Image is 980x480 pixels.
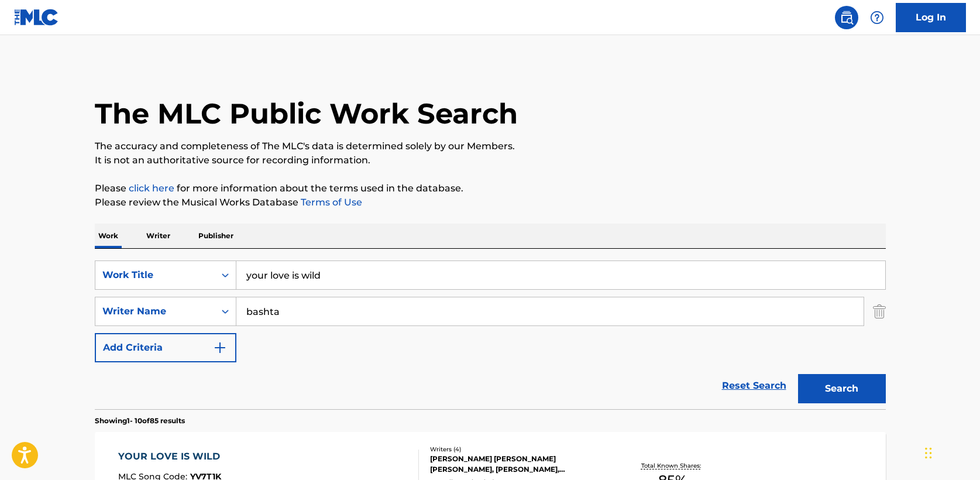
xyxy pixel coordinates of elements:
a: Public Search [835,6,858,29]
div: YOUR LOVE IS WILD [118,450,226,464]
p: Showing 1 - 10 of 85 results [95,416,185,426]
p: Work [95,224,122,248]
img: help [870,11,884,25]
p: The accuracy and completeness of The MLC's data is determined solely by our Members. [95,139,886,153]
img: MLC Logo [14,9,59,26]
p: Total Known Shares: [641,461,704,470]
div: Help [865,6,889,29]
div: Writers ( 4 ) [430,445,607,454]
iframe: Resource Center [947,308,980,403]
img: search [840,11,854,25]
a: click here [129,183,174,194]
div: Work Title [102,268,208,282]
iframe: Chat Widget [921,424,980,480]
img: 9d2ae6d4665cec9f34b9.svg [213,341,227,355]
form: Search Form [95,260,886,409]
div: Writer Name [102,304,208,318]
p: Writer [143,224,174,248]
p: Please for more information about the terms used in the database. [95,181,886,196]
a: Terms of Use [298,197,362,208]
p: It is not an authoritative source for recording information. [95,153,886,167]
div: [PERSON_NAME] [PERSON_NAME] [PERSON_NAME], [PERSON_NAME], [PERSON_NAME] [430,454,607,475]
p: Please review the Musical Works Database [95,196,886,210]
h1: The MLC Public Work Search [95,96,518,131]
div: Drag [925,436,932,471]
button: Add Criteria [95,333,236,362]
a: Reset Search [716,373,792,399]
a: Log In [896,3,966,32]
button: Search [798,374,886,403]
img: Delete Criterion [873,297,886,326]
p: Publisher [195,224,237,248]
